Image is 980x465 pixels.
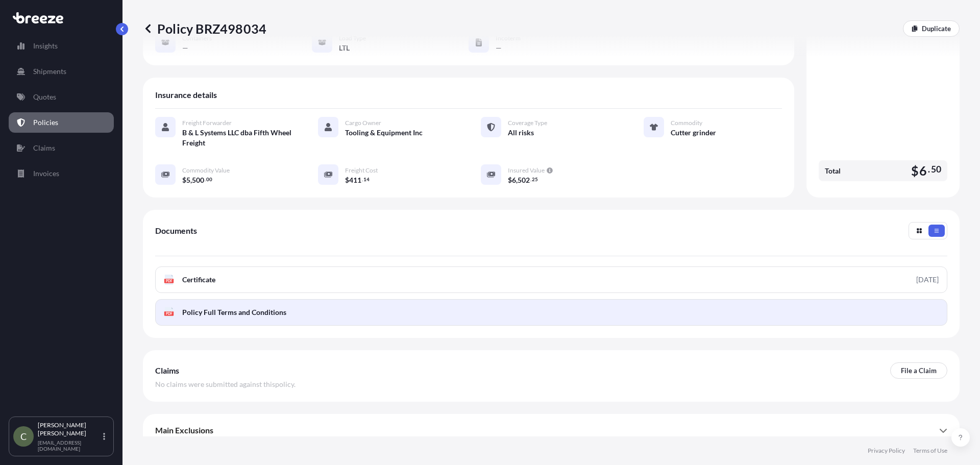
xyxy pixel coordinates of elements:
span: 502 [518,177,530,184]
span: B & L Systems LLC dba Fifth Wheel Freight [182,128,293,148]
a: File a Claim [890,362,947,379]
span: 14 [363,178,370,181]
span: Tooling & Equipment Inc [345,128,423,138]
span: Policy Full Terms and Conditions [182,307,286,317]
a: PDFPolicy Full Terms and Conditions [155,299,947,326]
span: $ [345,177,349,184]
span: Freight Cost [345,166,378,175]
p: Quotes [33,92,56,102]
span: , [190,177,192,184]
a: Insights [9,36,114,56]
div: [DATE] [916,275,939,285]
span: Certificate [182,275,215,285]
text: PDF [166,279,173,283]
a: Policies [9,112,114,133]
a: Invoices [9,163,114,184]
span: Total [825,166,841,176]
span: Cutter grinder [671,128,716,138]
span: 50 [931,166,941,173]
span: . [205,178,206,181]
p: [PERSON_NAME] [PERSON_NAME] [38,421,101,437]
text: PDF [166,312,173,315]
span: Claims [155,365,179,376]
span: . [928,166,930,173]
p: File a Claim [901,365,937,376]
span: 5 [186,177,190,184]
p: Policy BRZ498034 [143,20,266,37]
div: Main Exclusions [155,418,947,443]
span: No claims were submitted against this policy . [155,379,296,389]
span: Main Exclusions [155,425,213,435]
span: Insured Value [508,166,545,175]
a: Shipments [9,61,114,82]
span: , [516,177,518,184]
span: $ [911,164,919,177]
p: Duplicate [922,23,951,34]
a: Duplicate [903,20,960,37]
span: All risks [508,128,534,138]
span: . [362,178,363,181]
a: Claims [9,138,114,158]
span: Commodity [671,119,702,127]
span: Documents [155,226,197,236]
span: Freight Forwarder [182,119,232,127]
span: $ [182,177,186,184]
a: Privacy Policy [868,447,905,455]
span: . [530,178,531,181]
a: Quotes [9,87,114,107]
a: PDFCertificate[DATE] [155,266,947,293]
p: Invoices [33,168,59,179]
p: [EMAIL_ADDRESS][DOMAIN_NAME] [38,439,101,452]
span: Cargo Owner [345,119,381,127]
span: 00 [206,178,212,181]
span: Insurance details [155,90,217,100]
span: 25 [532,178,538,181]
p: Shipments [33,66,66,77]
span: 500 [192,177,204,184]
p: Claims [33,143,55,153]
span: $ [508,177,512,184]
span: Commodity Value [182,166,230,175]
p: Policies [33,117,58,128]
a: Terms of Use [913,447,947,455]
span: Coverage Type [508,119,547,127]
span: C [20,431,27,442]
p: Insights [33,41,58,51]
span: 411 [349,177,361,184]
span: 6 [919,164,927,177]
span: 6 [512,177,516,184]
